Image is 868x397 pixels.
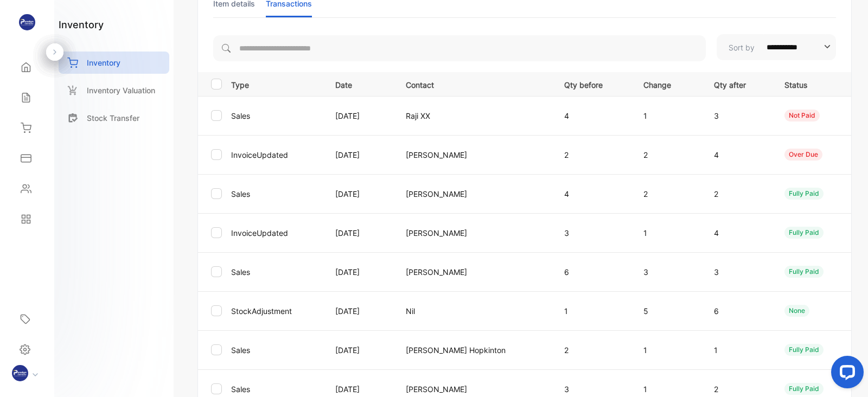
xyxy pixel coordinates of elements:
[784,110,820,121] div: not paid
[784,188,824,200] div: fully paid
[564,344,621,356] p: 2
[717,34,836,60] button: Sort by
[12,365,28,381] img: profile
[714,188,762,200] p: 2
[335,227,384,239] p: [DATE]
[714,305,762,317] p: 6
[406,227,542,239] p: [PERSON_NAME]
[227,174,322,213] td: Sales
[19,14,35,30] img: logo
[784,305,809,317] div: None
[643,344,692,356] p: 1
[643,188,692,200] p: 2
[335,77,384,91] p: Date
[227,135,322,174] td: InvoiceUpdated
[564,77,621,91] p: Qty before
[335,188,384,200] p: [DATE]
[59,107,169,129] a: Stock Transfer
[59,52,169,74] a: Inventory
[784,149,822,161] div: over due
[564,227,621,239] p: 3
[784,227,824,239] div: fully paid
[714,227,762,239] p: 4
[335,344,384,356] p: [DATE]
[335,110,384,121] p: [DATE]
[335,266,384,278] p: [DATE]
[564,383,621,395] p: 3
[227,330,322,369] td: Sales
[784,383,824,395] div: fully paid
[227,213,322,252] td: InvoiceUpdated
[714,344,762,356] p: 1
[406,383,542,395] p: [PERSON_NAME]
[714,110,762,121] p: 3
[564,305,621,317] p: 1
[335,383,384,395] p: [DATE]
[643,383,692,395] p: 1
[59,79,169,101] a: Inventory Valuation
[231,77,322,91] p: Type
[406,266,542,278] p: [PERSON_NAME]
[714,266,762,278] p: 3
[643,149,692,161] p: 2
[406,77,542,91] p: Contact
[714,383,762,395] p: 2
[784,77,842,91] p: Status
[784,266,824,278] div: fully paid
[822,351,868,397] iframe: LiveChat chat widget
[406,110,542,121] p: Raji XX
[564,188,621,200] p: 4
[729,42,755,53] p: Sort by
[406,188,542,200] p: [PERSON_NAME]
[643,305,692,317] p: 5
[406,149,542,161] p: [PERSON_NAME]
[335,149,384,161] p: [DATE]
[227,291,322,330] td: StockAdjustment
[87,85,155,96] p: Inventory Valuation
[87,112,139,124] p: Stock Transfer
[227,252,322,291] td: Sales
[714,77,762,91] p: Qty after
[406,344,542,356] p: [PERSON_NAME] Hopkinton
[59,17,104,32] h1: inventory
[87,57,120,68] p: Inventory
[564,110,621,121] p: 4
[406,305,542,317] p: Nil
[643,77,692,91] p: Change
[714,149,762,161] p: 4
[564,149,621,161] p: 2
[643,266,692,278] p: 3
[564,266,621,278] p: 6
[784,344,824,356] div: fully paid
[227,96,322,135] td: Sales
[643,110,692,121] p: 1
[335,305,384,317] p: [DATE]
[643,227,692,239] p: 1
